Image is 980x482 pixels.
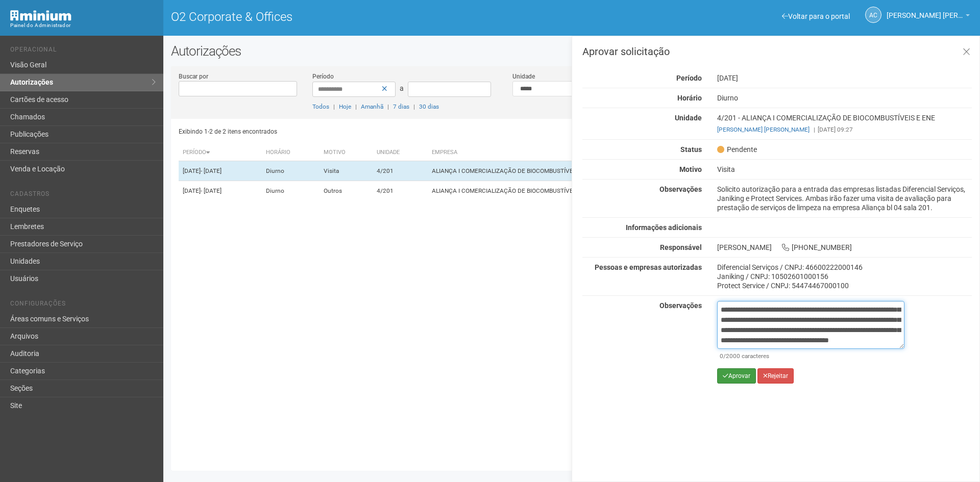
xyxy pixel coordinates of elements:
[512,72,535,81] label: Unidade
[262,181,320,201] td: Diurno
[320,161,373,181] td: Visita
[717,263,972,272] div: Diferencial Serviços / CNPJ: 46600222000146
[262,161,320,181] td: Diurno
[428,181,733,201] td: ALIANÇA I COMERCIALIZAÇÃO DE BIOCOMBUSTÍVEIS E ENE
[887,13,970,21] a: [PERSON_NAME] [PERSON_NAME]
[956,41,977,63] a: Fechar
[676,74,702,82] strong: Período
[10,300,156,311] li: Configurações
[782,12,850,20] a: Voltar para o portal
[717,272,972,281] div: Janiking / CNPJ: 10502601000156
[179,181,262,201] td: [DATE]
[660,243,702,251] strong: Responsável
[339,103,351,110] a: Hoje
[400,84,404,92] span: a
[333,103,335,110] span: |
[717,126,810,133] a: [PERSON_NAME] [PERSON_NAME]
[355,103,357,110] span: |
[865,7,881,23] a: AC
[373,144,428,161] th: Unidade
[709,165,979,174] div: Visita
[320,181,373,201] td: Outros
[677,94,702,102] strong: Horário
[373,181,428,201] td: 4/201
[171,10,564,23] h1: O2 Corporate & Offices
[717,368,756,384] button: Aprovar
[419,103,439,110] a: 30 dias
[717,125,972,134] div: [DATE] 09:27
[201,187,222,194] span: - [DATE]
[179,144,262,161] th: Período
[720,351,902,361] div: /2000 caracteres
[171,43,972,59] h2: Autorizações
[179,124,569,139] div: Exibindo 1-2 de 2 itens encontrados
[717,281,972,290] div: Protect Service / CNPJ: 54474467000100
[373,161,428,181] td: 4/201
[709,185,979,212] div: Solicito autorização para a entrada das empresas listadas Diferencial Serviços, Janiking e Protec...
[709,93,979,103] div: Diurno
[428,144,733,161] th: Empresa
[626,223,702,232] strong: Informações adicionais
[320,144,373,161] th: Motivo
[582,46,972,57] h3: Aprovar solicitação
[179,161,262,181] td: [DATE]
[10,10,71,21] img: Minium
[659,301,702,310] strong: Observações
[10,190,156,201] li: Cadastros
[675,114,702,122] strong: Unidade
[393,103,409,110] a: 7 dias
[595,263,702,271] strong: Pessoas e empresas autorizadas
[679,165,702,173] strong: Motivo
[757,368,794,384] button: Rejeitar
[312,72,334,81] label: Período
[201,167,222,174] span: - [DATE]
[312,103,329,110] a: Todos
[709,113,979,134] div: 4/201 - ALIANÇA I COMERCIALIZAÇÃO DE BIOCOMBUSTÍVEIS E ENE
[720,352,723,360] span: 0
[361,103,383,110] a: Amanhã
[10,46,156,57] li: Operacional
[387,103,389,110] span: |
[887,2,963,19] span: Ana Carla de Carvalho Silva
[262,144,320,161] th: Horário
[717,145,757,154] span: Pendente
[659,185,702,193] strong: Observações
[10,21,156,30] div: Painel do Administrador
[814,126,815,133] span: |
[709,243,979,252] div: [PERSON_NAME] [PHONE_NUMBER]
[179,72,208,81] label: Buscar por
[413,103,415,110] span: |
[709,73,979,83] div: [DATE]
[428,161,733,181] td: ALIANÇA I COMERCIALIZAÇÃO DE BIOCOMBUSTÍVEIS E ENE
[680,145,702,154] strong: Status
